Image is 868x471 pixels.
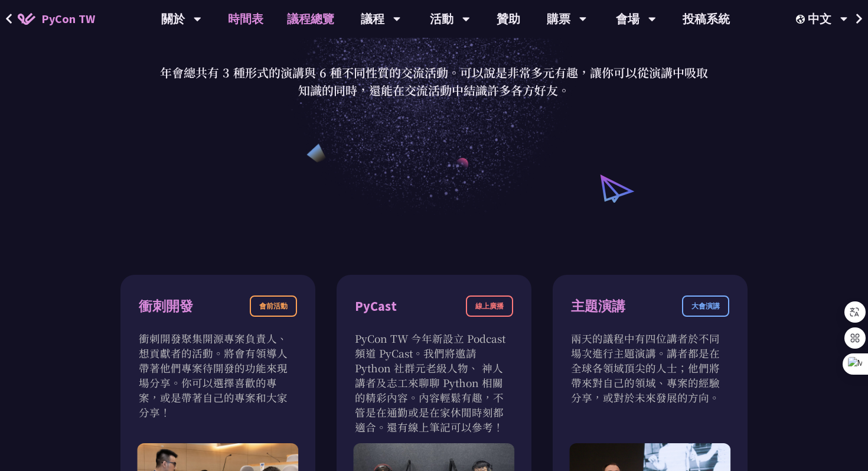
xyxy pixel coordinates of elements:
div: 衝刺開發 [139,296,193,317]
p: 年會總共有 3 種形式的演講與 6 種不同性質的交流活動。可以說是非常多元有趣，讓你可以從演講中吸取知識的同時，還能在交流活動中結識許多各方好友。 [159,64,709,99]
p: 兩天的議程中有四位講者於不同場次進行主題演講。講者都是在全球各領域頂尖的人士；他們將帶來對自己的領域、專案的經驗分享，或對於未來發展的方向。 [571,331,729,405]
p: PyCon TW 今年新設立 Podcast 頻道 PyCast。我們將邀請 Python 社群元老級人物、 神人講者及志工來聊聊 Python 相關的精彩內容。內容輕鬆有趣，不管是在通勤或是在... [355,331,513,434]
div: 線上廣播 [466,295,513,317]
div: PyCast [355,296,397,317]
img: Locale Icon [796,15,808,24]
p: 衝刺開發聚集開源專案負責人、想貢獻者的活動。將會有領導人帶著他們專案待開發的功能來現場分享。你可以選擇喜歡的專案，或是帶著自己的專案和大家分享！ [139,331,297,420]
div: 會前活動 [250,295,297,317]
span: PyCon TW [41,10,95,28]
div: 大會演講 [682,295,729,317]
div: 主題演講 [571,296,625,317]
a: PyCon TW [6,4,107,34]
img: Home icon of PyCon TW 2025 [18,13,35,25]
